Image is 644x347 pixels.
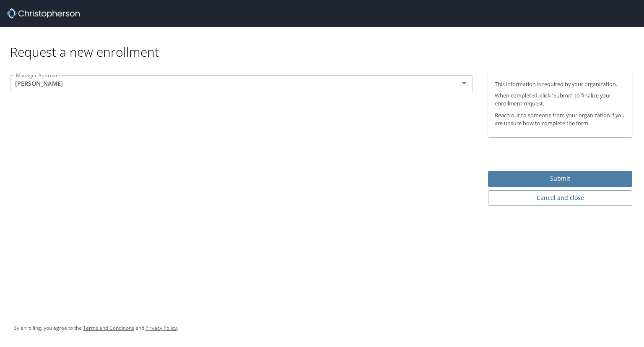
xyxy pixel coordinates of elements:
p: When completed, click “Submit” to finalize your enrollment request. [495,92,626,108]
div: By enrolling, you agree to the and . [13,318,178,339]
button: Open [458,77,470,89]
button: Submit [488,171,632,187]
button: Cancel and close [488,190,632,206]
span: Cancel and close [495,193,626,203]
div: Request a new enrollment [10,27,639,60]
span: Submit [495,173,626,184]
a: Terms and Conditions [83,324,134,331]
p: This information is required by your organization. [495,80,626,88]
a: Privacy Policy [145,324,177,331]
img: cbt logo [7,8,80,18]
p: Reach out to someone from your organization if you are unsure how to complete the form. [495,111,626,127]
